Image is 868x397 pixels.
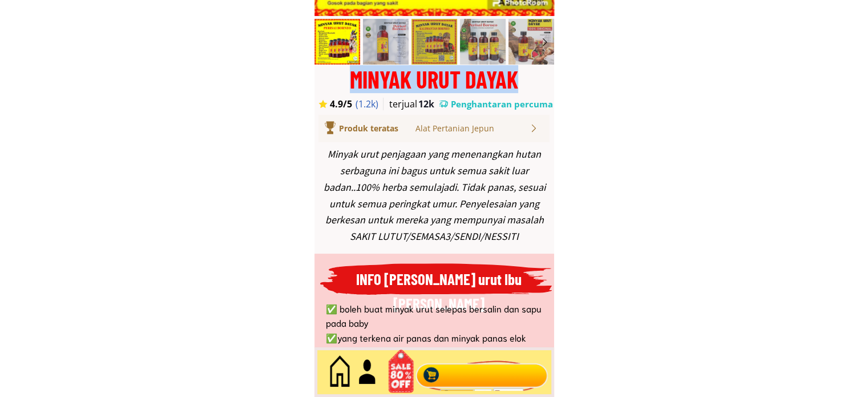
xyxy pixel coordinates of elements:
[389,98,428,110] h3: terjual
[348,267,530,316] h3: INFO [PERSON_NAME] urut Ibu [PERSON_NAME]
[418,98,438,110] h3: 12k
[415,122,529,135] div: Alat Pertanian Jepun
[317,301,554,330] li: ✅ boleh buat minyak urut selepas bersalin dan sapu pada baby
[317,330,554,374] li: ✅yang terkena air panas dan minyak panas elok sapu..sapu dan InsyaAllah tak gelembong..cepat sembuh.
[330,98,362,110] h3: 4.9/5
[339,122,431,135] div: Produk teratas
[451,98,554,110] h3: Penghantaran percuma
[320,146,548,245] div: Minyak urut penjagaan yang menenangkan hutan serbaguna ini bagus untuk semua sakit luar badan..10...
[314,67,554,91] div: MINYAK URUT DAYAK
[356,98,385,110] h3: (1.2k)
